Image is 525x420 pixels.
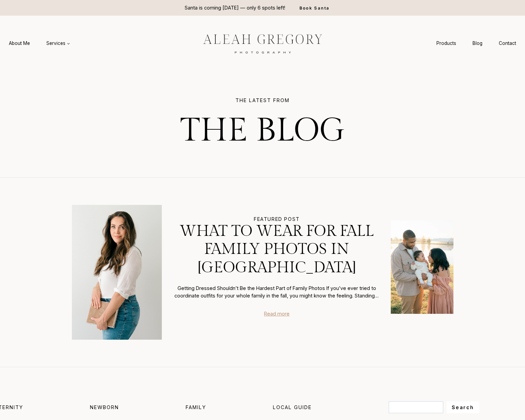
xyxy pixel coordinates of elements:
nav: Primary [1,37,78,50]
h5: FEATURED POST [173,216,381,222]
a: What to Wear for Fall Family Photos in [GEOGRAPHIC_DATA] [173,222,381,277]
p: Getting Dressed Shouldn’t Be the Hardest Part of Family Photos If you’ve ever tried to coordinate... [173,285,381,299]
img: What to Wear for Fall Family Photos in Indianapolis [391,220,453,314]
img: Photographer holding a photo album, wearing a white shirt. [72,205,162,340]
a: Family [186,404,206,411]
span: Newborn [90,404,119,410]
a: Blog [464,37,491,50]
nav: Sidebar Categories [17,404,284,411]
h1: THE BLOG [27,111,498,150]
a: Services [38,37,78,50]
a: Read more [264,310,290,318]
a: Contact [491,37,524,50]
p: Santa is coming [DATE] — only 6 spots left! [185,4,285,12]
a: About Me [1,37,38,50]
a: Newborn [90,404,119,411]
a: Products [428,37,464,50]
span: Family [186,404,206,410]
span: Services [46,40,70,47]
button: Search [447,401,479,413]
nav: Secondary [428,37,524,50]
h5: THE LATEST FROM [27,98,498,108]
img: aleah gregory logo [186,29,339,58]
